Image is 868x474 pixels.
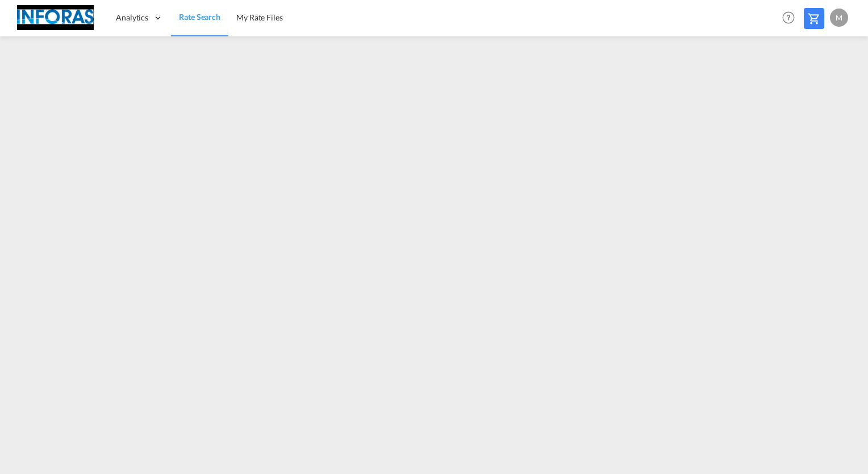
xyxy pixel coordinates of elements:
div: M [830,9,848,27]
span: My Rate Files [236,13,283,22]
span: Rate Search [179,12,220,22]
div: Help [779,8,804,28]
span: Analytics [116,12,148,23]
img: eff75c7098ee11eeb65dd1c63e392380.jpg [17,5,94,31]
span: Help [779,8,798,27]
